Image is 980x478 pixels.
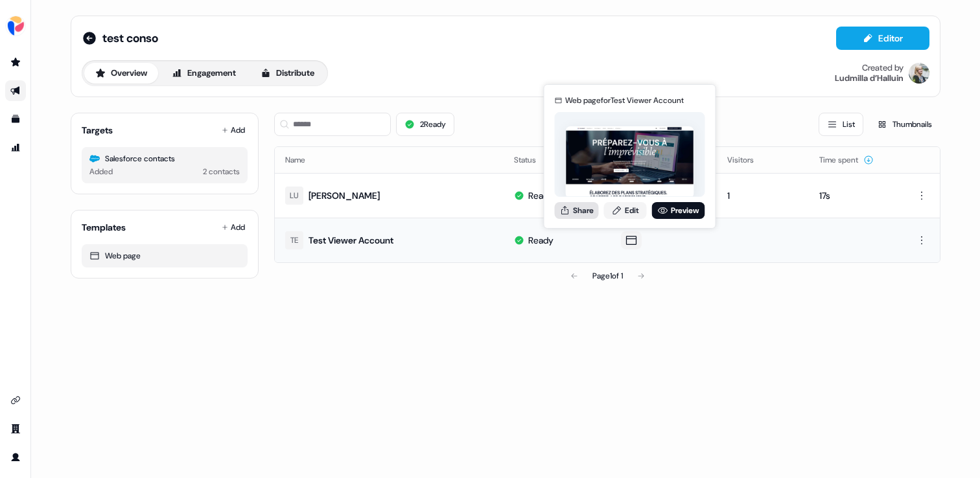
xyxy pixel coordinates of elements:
button: Status [514,148,552,172]
div: Templates [82,221,126,234]
div: LU [290,189,299,202]
a: Editor [836,33,929,47]
a: Edit [604,202,647,219]
img: Ludmilla [909,63,929,84]
span: test conso [102,30,158,46]
button: Share [555,202,599,219]
div: Ludmilla d’Halluin [835,73,904,84]
div: Web page [89,249,240,262]
button: Time spent [819,148,874,172]
div: Ready [528,234,554,247]
a: Go to integrations [5,390,26,411]
button: Add [219,121,248,139]
div: Test Viewer Account [309,234,393,247]
div: Page 1 of 1 [592,269,623,282]
div: Salesforce contacts [89,152,240,165]
div: Targets [82,124,113,137]
button: Thumbnails [869,113,940,136]
a: Go to prospects [5,52,26,73]
div: TE [290,234,298,247]
div: 2 contacts [203,165,240,178]
a: Go to team [5,418,26,439]
button: Add [219,218,248,236]
div: Ready [528,189,554,202]
div: Web page for Test Viewer Account [565,94,684,107]
div: 1 [727,189,798,202]
button: Visitors [727,148,769,172]
button: Distribute [250,63,325,84]
img: asset preview [566,126,694,198]
div: Added [89,165,113,178]
a: Preview [652,202,705,219]
div: 17s [819,189,887,202]
a: Go to profile [5,447,26,468]
button: Name [285,148,321,172]
a: Go to attribution [5,137,26,158]
a: Go to outbound experience [5,80,26,101]
div: [PERSON_NAME] [309,189,380,202]
button: Engagement [161,63,247,84]
a: Go to templates [5,109,26,130]
div: Created by [862,63,904,73]
button: Editor [836,27,929,50]
button: Overview [84,63,158,84]
button: List [819,113,863,136]
button: 2Ready [396,113,454,136]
